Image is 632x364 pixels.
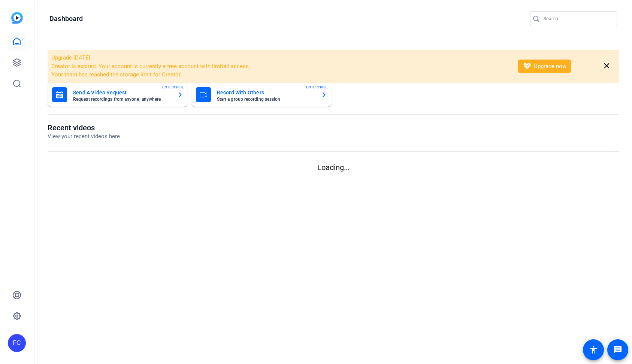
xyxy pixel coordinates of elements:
[51,54,90,61] span: Upgrade [DATE]
[162,84,184,90] span: ENTERPRISE
[191,83,332,107] button: Record With OthersStart a group recording sessionENTERPRISE
[11,12,23,24] img: blue-gradient.svg
[217,97,315,101] mat-card-subtitle: Start a group recording session
[518,60,571,73] button: Upgrade now
[8,334,26,352] div: FC
[613,345,622,354] mat-icon: message
[73,88,171,97] mat-card-title: Send A Video Request
[49,14,83,23] h1: Dashboard
[48,132,120,141] p: View your recent videos here
[589,345,598,354] mat-icon: accessibility
[523,62,532,71] mat-icon: diamond
[544,14,611,23] input: Search
[48,123,120,132] h1: Recent videos
[51,62,508,71] li: Creator is expired. Your account is currently a free account with limited access.
[48,162,619,173] p: Loading...
[51,70,508,79] li: Your team has reached the storage limit for Creator.
[48,83,188,107] button: Send A Video RequestRequest recordings from anyone, anywhereENTERPRISE
[602,61,611,71] mat-icon: close
[217,88,315,97] mat-card-title: Record With Others
[306,84,328,90] span: ENTERPRISE
[73,97,171,101] mat-card-subtitle: Request recordings from anyone, anywhere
